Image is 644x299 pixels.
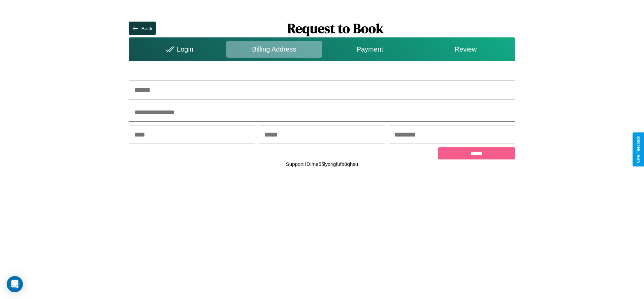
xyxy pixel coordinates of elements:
button: Back [129,22,156,35]
p: Support ID: me55lyc4gfufb8qhsu [286,159,358,169]
div: Billing Address [226,41,322,58]
div: Review [418,41,513,58]
div: Open Intercom Messenger [7,276,23,292]
div: Give Feedback [636,136,641,163]
div: Login [130,41,226,58]
h1: Request to Book [156,19,515,37]
div: Payment [322,41,418,58]
div: Back [141,26,152,31]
